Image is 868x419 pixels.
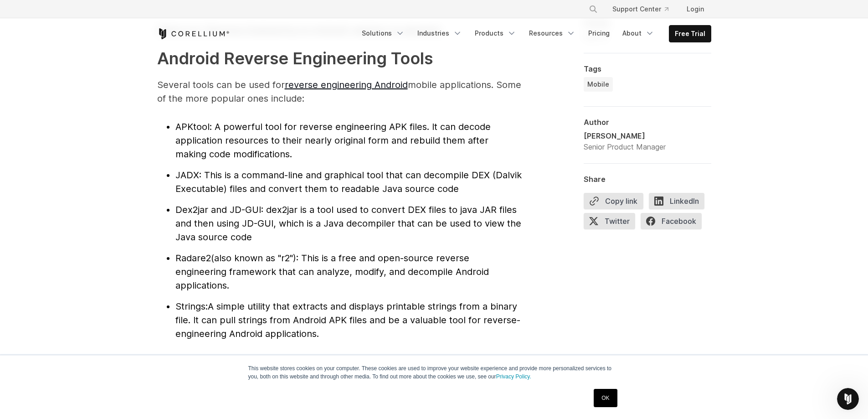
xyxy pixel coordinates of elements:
button: Copy link [584,193,643,209]
div: Navigation Menu [578,1,711,17]
span: : This is a command-line and graphical tool that can decompile DEX (Dalvik Executable) files and ... [175,170,522,194]
span: A simple utility that extracts and displays printable strings from a binary file. It can pull str... [175,301,520,339]
button: Search [585,1,601,17]
div: [PERSON_NAME] [584,130,666,141]
a: OK [594,389,617,407]
a: Free Trial [669,26,711,42]
a: Industries [412,25,467,41]
a: Pricing [583,25,615,41]
span: LinkedIn [649,193,704,209]
a: LinkedIn [649,193,710,213]
span: Strings: [175,301,208,312]
span: (also known as "r2"): This is a free and open-source reverse engineering framework that can analy... [175,253,489,291]
div: Share [584,175,711,184]
span: APKtool [175,121,210,132]
span: JADX [175,170,199,181]
span: : dex2jar is a tool used to convert DEX files to java JAR files and then using JD-GUI, which is a... [175,204,521,243]
a: Facebook [641,213,707,233]
a: Login [679,1,711,17]
p: This website stores cookies on your computer. These cookies are used to improve your website expe... [248,364,620,381]
a: Mobile [584,77,613,92]
a: Products [469,25,522,41]
a: Support Center [605,1,676,17]
a: Solutions [356,25,410,41]
a: About [617,25,660,41]
a: reverse engineering Android [285,79,408,90]
strong: Android Reverse Engineering Tools [157,48,433,68]
span: Twitter [584,213,635,229]
div: Navigation Menu [356,25,711,42]
a: Corellium Home [157,28,230,39]
a: Privacy Policy. [496,373,531,380]
span: : A powerful tool for reverse engineering APK files. It can decode application resources to their... [175,121,491,160]
div: Tags [584,64,711,73]
iframe: Intercom live chat [837,388,859,410]
a: Twitter [584,213,641,233]
p: Several tools can be used for mobile applications. Some of the more popular ones include: [157,78,522,105]
span: Dex2jar and JD-GUI [175,204,261,215]
a: Resources [524,25,581,41]
span: Mobile [587,80,609,89]
div: Author [584,118,711,127]
div: Senior Product Manager [584,141,666,152]
span: Facebook [641,213,702,229]
span: Radare2 [175,253,211,264]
